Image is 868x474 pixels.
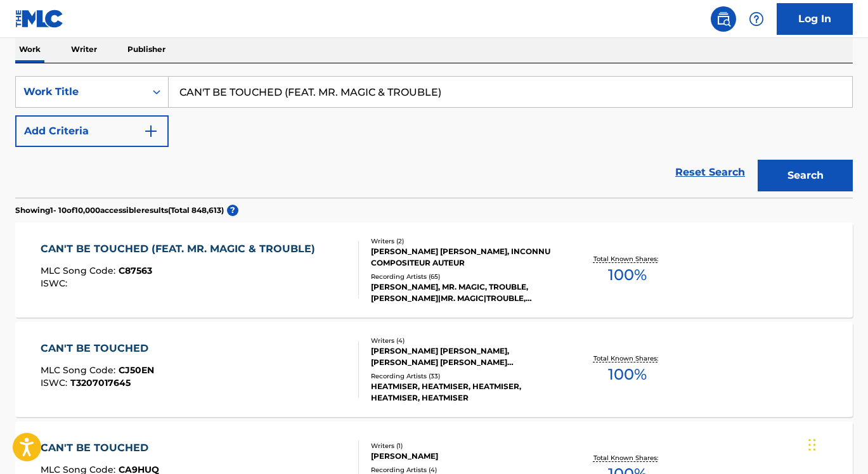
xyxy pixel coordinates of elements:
[608,363,647,386] span: 100 %
[143,124,159,139] img: 9d2ae6d4665cec9f34b9.svg
[758,160,853,191] button: Search
[608,264,647,286] span: 100 %
[15,76,853,198] form: Search Form
[41,265,119,276] span: MLC Song Code :
[593,254,661,264] p: Total Known Shares:
[593,453,661,463] p: Total Known Shares:
[744,6,769,32] div: Help
[41,241,321,257] div: CAN'T BE TOUCHED (FEAT. MR. MAGIC & TROUBLE)
[777,3,853,35] a: Log In
[67,36,101,63] p: Writer
[371,246,558,269] div: [PERSON_NAME] [PERSON_NAME], INCONNU COMPOSITEUR AUTEUR
[371,281,558,304] div: [PERSON_NAME], MR. MAGIC, TROUBLE, [PERSON_NAME]|MR. MAGIC|TROUBLE, [PERSON_NAME], VARIOUS ARTIST...
[124,36,169,63] p: Publisher
[70,377,131,388] span: T3207017645
[808,426,816,464] div: Drag
[15,115,169,147] button: Add Criteria
[669,158,751,186] a: Reset Search
[119,364,154,376] span: CJ50EN
[371,441,558,451] div: Writers ( 1 )
[371,345,558,368] div: [PERSON_NAME] [PERSON_NAME], [PERSON_NAME] [PERSON_NAME] [PERSON_NAME], [PERSON_NAME]
[41,377,70,388] span: ISWC :
[41,341,155,356] div: CAN'T BE TOUCHED
[15,36,44,63] p: Work
[371,336,558,345] div: Writers ( 4 )
[371,236,558,246] div: Writers ( 2 )
[371,272,558,281] div: Recording Artists ( 65 )
[41,364,119,376] span: MLC Song Code :
[371,371,558,381] div: Recording Artists ( 33 )
[15,222,853,317] a: CAN'T BE TOUCHED (FEAT. MR. MAGIC & TROUBLE)MLC Song Code:C87563ISWC:Writers (2)[PERSON_NAME] [PE...
[41,278,70,289] span: ISWC :
[371,451,558,462] div: [PERSON_NAME]
[15,205,224,216] p: Showing 1 - 10 of 10,000 accessible results (Total 848,613 )
[371,381,558,404] div: HEATMISER, HEATMISER, HEATMISER, HEATMISER, HEATMISER
[805,413,868,474] iframe: Chat Widget
[593,354,661,363] p: Total Known Shares:
[119,265,152,276] span: C87563
[711,6,736,32] a: Public Search
[23,84,138,99] div: Work Title
[716,11,731,27] img: search
[41,440,159,456] div: CAN'T BE TOUCHED
[227,205,238,216] span: ?
[15,322,853,417] a: CAN'T BE TOUCHEDMLC Song Code:CJ50ENISWC:T3207017645Writers (4)[PERSON_NAME] [PERSON_NAME], [PERS...
[749,11,764,27] img: help
[15,10,64,28] img: MLC Logo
